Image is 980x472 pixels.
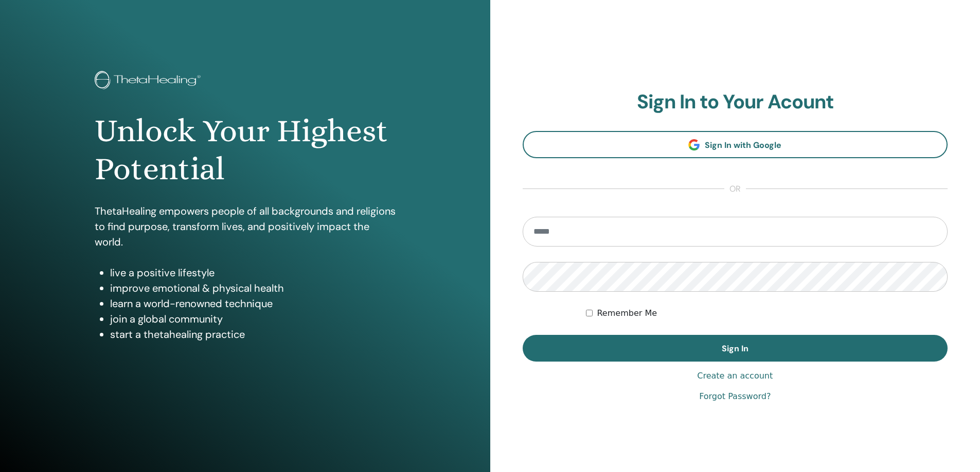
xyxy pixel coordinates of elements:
a: Create an account [697,370,773,382]
p: ThetaHealing empowers people of all backgrounds and religions to find purpose, transform lives, a... [95,203,396,250]
li: improve emotional & physical health [110,280,396,296]
span: Sign In with Google [705,140,781,150]
a: Forgot Password? [699,390,771,403]
span: Sign In [722,343,749,354]
a: Sign In with Google [523,131,948,158]
li: start a thetahealing practice [110,327,396,342]
h1: Unlock Your Highest Potential [95,112,396,188]
label: Remember Me [597,307,657,319]
li: learn a world-renowned technique [110,296,396,311]
h2: Sign In to Your Acount [523,90,948,114]
button: Sign In [523,335,948,362]
li: join a global community [110,311,396,327]
li: live a positive lifestyle [110,265,396,280]
div: Keep me authenticated indefinitely or until I manually logout [586,307,948,319]
span: or [724,183,746,195]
